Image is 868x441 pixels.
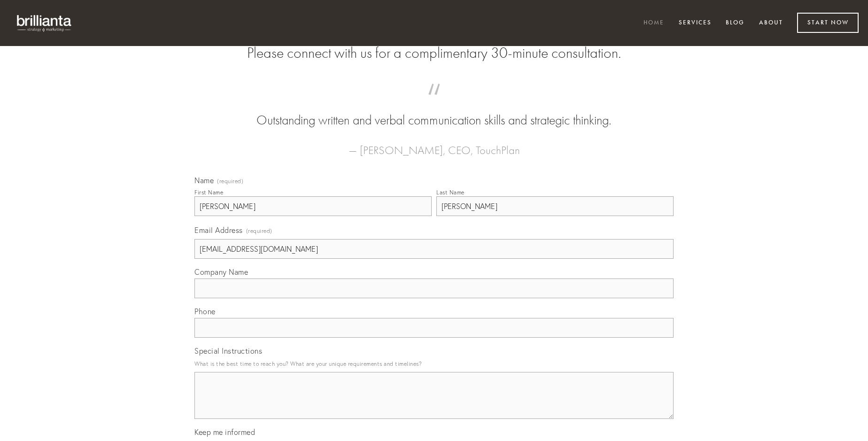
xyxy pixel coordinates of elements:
[194,267,248,277] span: Company Name
[673,15,718,31] a: Services
[9,9,80,37] img: brillianta - research, strategy, marketing
[246,224,272,237] span: (required)
[194,44,674,62] h2: Please connect with us for a complimentary 30-minute consultation.
[194,225,243,235] span: Email Address
[637,15,670,31] a: Home
[753,15,789,31] a: About
[194,189,223,196] div: First Name
[194,357,674,370] p: What is the best time to reach you? What are your unique requirements and timelines?
[209,93,659,111] span: “
[720,15,751,31] a: Blog
[194,176,214,185] span: Name
[194,346,262,356] span: Special Instructions
[797,13,859,33] a: Start Now
[209,130,659,160] figcaption: — [PERSON_NAME], CEO, TouchPlan
[194,427,255,437] span: Keep me informed
[217,178,243,184] span: (required)
[209,93,659,130] blockquote: Outstanding written and verbal communication skills and strategic thinking.
[194,307,216,316] span: Phone
[436,189,465,196] div: Last Name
